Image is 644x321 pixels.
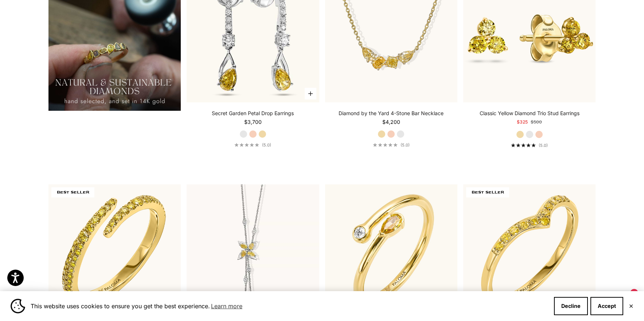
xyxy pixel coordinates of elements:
div: 5.0 out of 5.0 stars [234,143,259,147]
span: (5.0) [262,142,271,148]
span: BEST SELLER [466,187,509,197]
span: This website uses cookies to ensure you get the best experience. [31,301,548,312]
button: Close [629,304,633,308]
img: #YellowGold [463,184,596,317]
div: 5.0 out of 5.0 stars [373,143,398,147]
a: #YellowGold #RoseGold #WhiteGold [187,184,319,317]
img: Cookie banner [11,299,25,313]
a: Secret Garden Petal Drop Earrings [212,110,294,117]
sale-price: $3,700 [244,118,262,126]
sale-price: $4,200 [382,118,400,126]
button: Accept [590,297,623,315]
a: Learn more [210,301,243,312]
a: 5.0 out of 5.0 stars(5.0) [234,142,271,148]
sale-price: $325 [517,118,528,126]
img: #WhiteGold [187,184,319,317]
img: #YellowGold [48,184,181,317]
img: #YellowGold [325,184,457,317]
compare-at-price: $500 [531,118,542,126]
button: Decline [554,297,588,315]
span: (5.0) [401,142,410,148]
a: Classic Yellow Diamond Trio Stud Earrings [480,110,579,117]
a: 5.0 out of 5.0 stars(5.0) [511,143,548,148]
div: 5.0 out of 5.0 stars [511,143,536,147]
span: BEST SELLER [51,187,94,197]
span: (5.0) [539,143,548,148]
a: 5.0 out of 5.0 stars(5.0) [373,142,410,148]
a: Diamond by the Yard 4-Stone Bar Necklace [339,110,444,117]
